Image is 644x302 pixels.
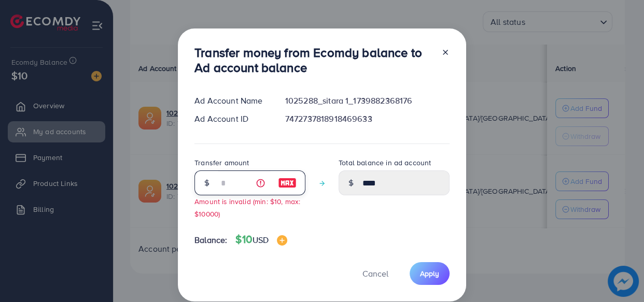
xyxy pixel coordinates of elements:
img: image [278,177,297,189]
span: Cancel [362,268,388,279]
button: Cancel [349,262,401,284]
h3: Transfer money from Ecomdy balance to Ad account balance [194,45,433,75]
label: Transfer amount [194,157,249,168]
button: Apply [410,262,450,284]
div: 7472737818918469633 [277,113,458,125]
div: Ad Account Name [186,95,277,107]
label: Total balance in ad account [339,157,431,168]
small: Amount is invalid (min: $10, max: $10000) [194,196,300,218]
div: Ad Account ID [186,113,277,125]
div: 1025288_sitara 1_1739882368176 [277,95,458,107]
img: image [277,235,287,246]
span: Apply [420,268,439,279]
span: Balance: [194,234,227,246]
h4: $10 [235,233,287,246]
span: USD [253,234,269,246]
